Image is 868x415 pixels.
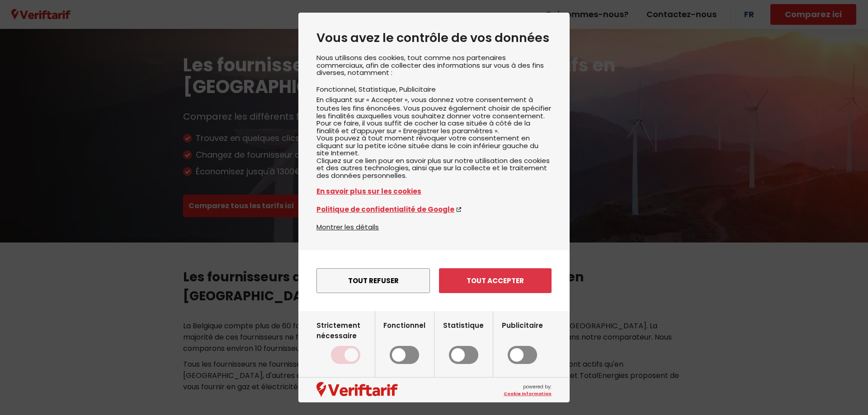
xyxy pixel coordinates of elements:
li: Statistique [359,84,399,94]
li: Fonctionnel [316,84,359,94]
a: Politique de confidentialité de Google [316,204,552,214]
label: Fonctionnel [383,320,425,364]
a: Cookie Information [504,391,552,397]
button: Tout refuser [316,268,430,293]
a: En savoir plus sur les cookies [316,186,552,196]
div: menu [298,250,570,311]
label: Statistique [443,320,484,364]
li: Publicitaire [399,84,436,94]
img: logo [316,382,398,397]
h2: Vous avez le contrôle de vos données [316,31,552,45]
label: Strictement nécessaire [316,320,375,364]
div: Nous utilisons des cookies, tout comme nos partenaires commerciaux, afin de collecter des informa... [316,54,552,222]
button: Montrer les détails [316,222,379,232]
button: Tout accepter [439,268,552,293]
span: powered by: [504,383,552,397]
label: Publicitaire [502,320,543,364]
